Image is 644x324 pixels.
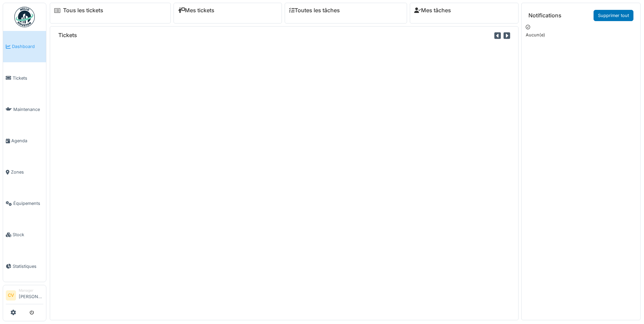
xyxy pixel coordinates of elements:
[11,169,43,175] span: Zones
[11,137,43,144] span: Agenda
[6,290,16,301] li: CV
[3,94,46,125] a: Maintenance
[12,43,43,50] span: Dashboard
[526,32,636,38] p: Aucun(e)
[13,75,43,81] span: Tickets
[178,7,214,14] a: Mes tickets
[13,106,43,113] span: Maintenance
[19,288,43,303] li: [PERSON_NAME]
[3,188,46,219] a: Équipements
[414,7,451,14] a: Mes tâches
[3,219,46,250] a: Stock
[3,250,46,282] a: Statistiques
[19,288,43,293] div: Manager
[63,7,103,14] a: Tous les tickets
[3,157,46,188] a: Zones
[13,263,43,270] span: Statistiques
[14,7,35,27] img: Badge_color-CXgf-gQk.svg
[289,7,340,14] a: Toutes les tâches
[528,12,561,19] h6: Notifications
[13,200,43,207] span: Équipements
[58,32,77,38] h6: Tickets
[3,31,46,62] a: Dashboard
[594,10,633,21] a: Supprimer tout
[3,125,46,156] a: Agenda
[3,62,46,94] a: Tickets
[6,288,43,304] a: CV Manager[PERSON_NAME]
[13,231,43,238] span: Stock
